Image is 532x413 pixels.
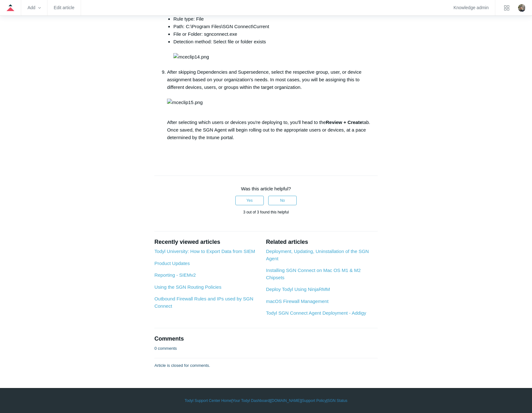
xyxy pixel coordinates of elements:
[154,272,196,278] a: Reporting - SIEMv2
[173,38,378,68] li: Detection method: Select file or folder exists
[154,335,378,343] h2: Comments
[266,268,361,280] a: Installing SGN Connect on Mac OS M1 & M2 Chipsets
[454,6,489,9] a: Knowledge admin
[173,15,378,23] li: Rule type: File
[154,249,255,254] a: Todyl University: How to Export Data from SIEM
[54,6,74,9] a: Edit article
[266,238,378,246] h2: Related articles
[266,310,366,316] a: Todyl SGN Connect Agent Deployment - Addigy
[235,196,264,205] button: This article was helpful
[185,398,232,404] a: Todyl Support Center Home
[518,4,526,12] zd-hc-trigger: Click your profile icon to open the profile menu
[154,362,210,369] p: Article is closed for comments.
[173,23,378,30] li: Path: C:\Program Files\SGN Connect\Current
[154,284,221,290] a: Using the SGN Routing Policies
[154,345,177,352] p: 0 comments
[266,249,369,261] a: Deployment, Updating, Uninstallation of the SGN Agent
[268,196,297,205] button: This article was not helpful
[232,398,269,404] a: Your Todyl Dashboard
[154,261,190,266] a: Product Updates
[518,4,526,12] img: user avatar
[270,398,301,404] a: [DOMAIN_NAME]
[173,53,209,61] img: mceclip14.png
[241,186,291,191] span: Was this article helpful?
[154,296,253,309] a: Outbound Firewall Rules and IPs used by SGN Connect
[243,210,289,214] span: 3 out of 3 found this helpful
[167,99,203,106] img: mceclip15.png
[167,119,378,157] p: After selecting which users or devices you're deploying to, you'll head to the tab. Once saved, t...
[167,68,378,157] li: After skipping Dependencies and Supersedence, select the respective group, user, or device assign...
[154,238,260,246] h2: Recently viewed articles
[327,398,347,404] a: SGN Status
[326,120,362,125] strong: Review + Create
[266,287,330,292] a: Deploy Todyl Using NinjaRMM
[28,6,41,9] zd-hc-trigger: Add
[302,398,326,404] a: Support Policy
[173,30,378,38] li: File or Folder: sgnconnect.exe
[266,299,329,304] a: macOS Firewall Management
[83,398,449,404] div: | | | |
